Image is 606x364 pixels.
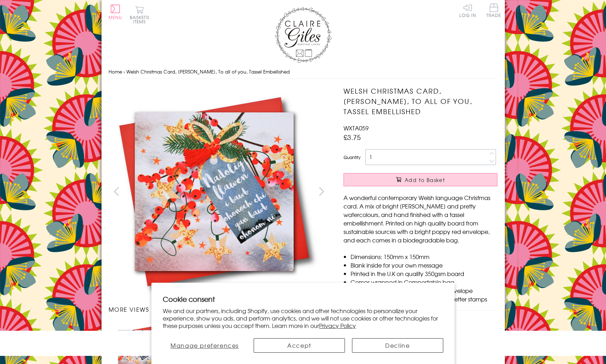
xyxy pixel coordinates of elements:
a: Home [109,68,122,75]
span: › [123,68,125,75]
img: Welsh Christmas Card, Nadolig Llawen, To all of you, Tassel Embellished [108,86,321,298]
span: Trade [486,4,501,17]
h1: Welsh Christmas Card, [PERSON_NAME], To all of you, Tassel Embellished [344,86,497,116]
li: Blank inside for your own message [351,261,497,269]
nav: breadcrumbs [109,65,498,79]
label: Quantity [344,154,360,160]
a: Trade [486,4,501,19]
button: Add to Basket [344,173,497,186]
button: Decline [352,338,443,353]
span: 0 items [133,14,149,25]
button: prev [109,183,125,199]
img: Welsh Christmas Card, Nadolig Llawen, To all of you, Tassel Embellished [329,86,542,298]
h2: Cookie consent [163,294,443,304]
span: Add to Basket [405,176,445,183]
p: A wonderful contemporary Welsh language Christmas card. A mix of bright [PERSON_NAME] and pretty ... [344,193,497,244]
li: Dimensions: 150mm x 150mm [351,252,497,261]
img: Claire Giles Greetings Cards [275,7,331,63]
span: £3.75 [344,132,361,142]
button: Menu [109,5,122,19]
a: Privacy Policy [319,321,356,330]
li: Comes wrapped in Compostable bag [351,278,497,286]
button: next [313,183,329,199]
a: Log In [459,4,476,17]
span: Menu [109,14,122,20]
p: We and our partners, including Shopify, use cookies and other technologies to personalize your ex... [163,307,443,329]
button: Manage preferences [163,338,247,353]
span: Welsh Christmas Card, [PERSON_NAME], To all of you, Tassel Embellished [126,68,290,75]
button: Accept [254,338,345,353]
li: Printed in the U.K on quality 350gsm board [351,269,497,278]
span: Manage preferences [171,341,239,350]
button: Basket0 items [130,6,149,24]
span: WXTA059 [344,124,369,132]
h3: More views [109,305,330,313]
